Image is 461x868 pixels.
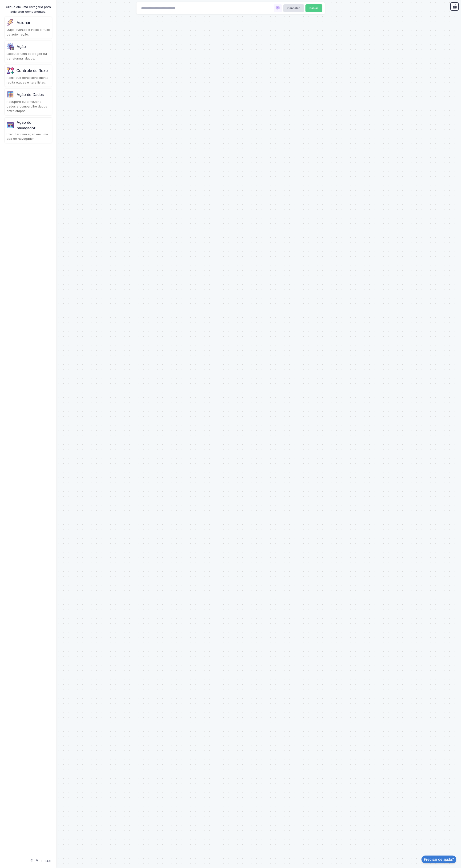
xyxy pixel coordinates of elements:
[305,4,322,12] button: Salvar
[7,100,47,113] font: Recupere ou armazene dados e compartilhe dados entre etapas.
[7,121,14,129] img: category-v1.png
[16,68,48,73] font: Controle de fluxo
[7,43,14,50] img: settings.png
[424,857,454,862] font: Precisar de ajuda?
[7,19,14,26] img: trigger.png
[309,6,318,10] font: Salvar
[7,76,49,84] font: Ramifique condicionalmente, repita etapas e itere listas.
[7,52,47,60] font: Executar uma operação ou transformar dados.
[7,91,14,98] img: category.png
[7,28,50,36] font: Ouça eventos e inicie o fluxo de automação.
[16,20,31,25] font: Acionar
[36,859,52,863] font: Minimizar
[421,856,456,863] a: Precisar de ajuda?
[6,5,51,13] font: Clique em uma categoria para adicionar componentes.
[16,120,36,130] font: Ação do navegador
[30,855,52,866] button: Minimizar
[283,4,304,12] button: Cancelar
[7,132,48,141] font: Executar uma ação em uma aba do navegador.
[16,44,26,49] font: Ação
[16,92,44,97] font: Ação de Dados
[287,6,300,10] font: Cancelar
[7,67,14,74] img: flow-v1.png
